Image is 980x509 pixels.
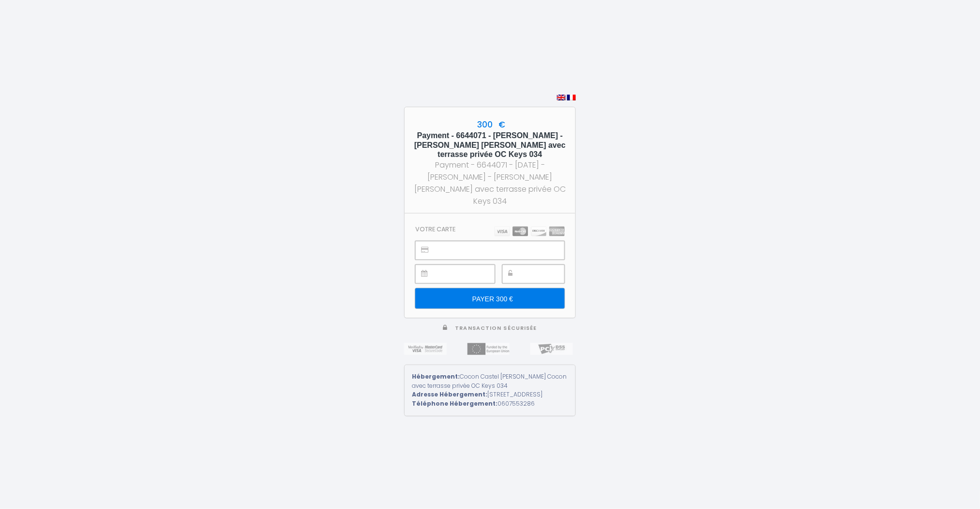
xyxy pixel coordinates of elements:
img: carts.png [495,226,565,236]
div: [STREET_ADDRESS] [412,390,568,399]
div: 0607553286 [412,399,568,409]
div: Payment - 6644071 - [DATE] - [PERSON_NAME] - [PERSON_NAME] [PERSON_NAME] avec terrasse privée OC ... [413,159,567,208]
h5: Payment - 6644071 - [PERSON_NAME] - [PERSON_NAME] [PERSON_NAME] avec terrasse privée OC Keys 034 [413,131,567,159]
img: fr.png [567,95,576,100]
span: Transaction sécurisée [455,325,537,332]
iframe: Cadre sécurisé pour la saisie du numéro de carte [437,241,564,259]
iframe: Cadre sécurisé pour la saisie du code de sécurité CVC [524,265,564,283]
div: Cocon Castel [PERSON_NAME] Cocon avec terrasse privée OC Keys 034 [412,372,568,391]
strong: Hébergement: [412,372,460,381]
h3: Votre carte [415,226,455,233]
img: en.png [557,95,566,100]
strong: Adresse Hébergement: [412,390,487,398]
iframe: Chat [939,466,973,502]
iframe: Cadre sécurisé pour la saisie de la date d'expiration [437,265,495,283]
strong: Téléphone Hébergement: [412,399,497,408]
span: 300 € [475,119,505,130]
input: PAYER 300 € [415,288,565,309]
